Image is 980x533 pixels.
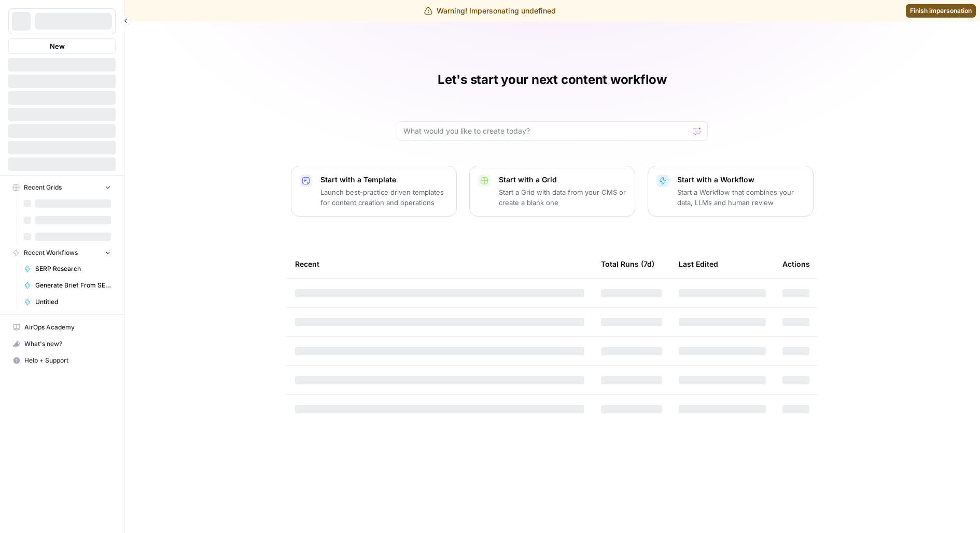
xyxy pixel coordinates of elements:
[8,352,116,369] button: Help + Support
[910,6,972,16] span: Finish impersonation
[24,183,62,192] span: Recent Grids
[19,294,116,310] a: Untitled
[320,187,448,208] p: Launch best-practice driven templates for content creation and operations
[8,245,116,261] button: Recent Workflows
[906,4,976,18] a: Finish impersonation
[24,248,78,257] span: Recent Workflows
[499,175,626,185] p: Start with a Grid
[469,166,635,217] button: Start with a GridStart a Grid with data from your CMS or create a blank one
[8,180,116,195] button: Recent Grids
[677,175,805,185] p: Start with a Workflow
[8,38,116,54] button: New
[782,250,810,278] div: Actions
[24,323,111,332] span: AirOps Academy
[291,166,457,217] button: Start with a TemplateLaunch best-practice driven templates for content creation and operations
[35,297,111,307] span: Untitled
[424,6,556,16] div: Warning! Impersonating undefined
[403,126,689,136] input: What would you like to create today?
[601,250,654,278] div: Total Runs (7d)
[677,187,805,208] p: Start a Workflow that combines your data, LLMs and human review
[19,261,116,277] a: SERP Research
[499,187,626,208] p: Start a Grid with data from your CMS or create a blank one
[9,336,115,352] div: What's new?
[648,166,814,217] button: Start with a WorkflowStart a Workflow that combines your data, LLMs and human review
[24,356,111,365] span: Help + Support
[295,250,584,278] div: Recent
[438,71,667,88] h1: Let's start your next content workflow
[8,336,116,352] button: What's new?
[320,175,448,185] p: Start with a Template
[35,281,111,290] span: Generate Brief From SERP
[50,41,65,51] span: New
[19,277,116,294] a: Generate Brief From SERP
[8,319,116,336] a: AirOps Academy
[35,264,111,273] span: SERP Research
[679,250,718,278] div: Last Edited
